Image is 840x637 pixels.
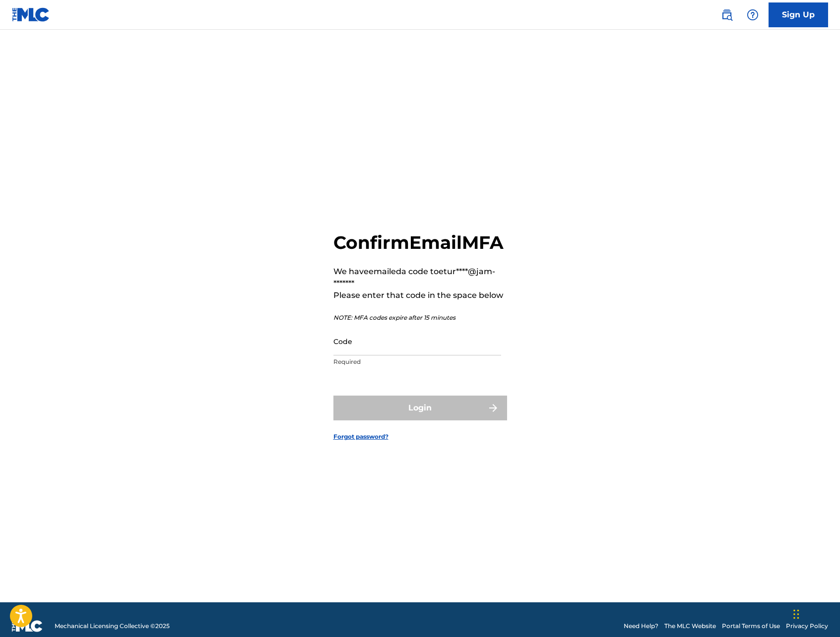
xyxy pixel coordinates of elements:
[333,232,507,254] h2: Confirm Email MFA
[747,9,759,21] img: help
[790,589,840,637] iframe: Chat Widget
[333,313,507,322] p: NOTE: MFA codes expire after 15 minutes
[786,622,828,631] a: Privacy Policy
[743,5,763,25] div: Help
[55,622,170,631] span: Mechanical Licensing Collective © 2025
[333,432,388,441] a: Forgot password?
[333,357,501,366] p: Required
[664,622,716,631] a: The MLC Website
[12,7,50,22] img: MLC Logo
[12,620,43,632] img: logo
[333,290,507,301] p: Please enter that code in the space below
[717,5,737,25] a: Public Search
[624,622,658,631] a: Need Help?
[721,9,733,21] img: search
[793,599,799,629] div: Drag
[722,622,780,631] a: Portal Terms of Use
[769,2,828,27] a: Sign Up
